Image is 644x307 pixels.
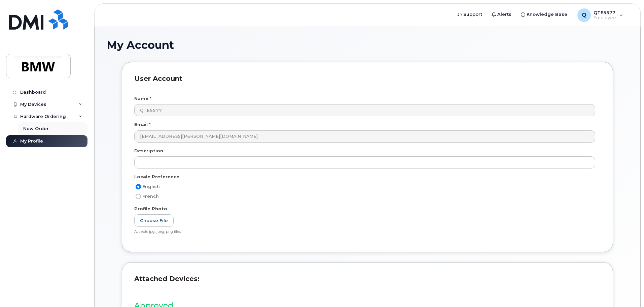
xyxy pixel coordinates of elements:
[134,275,601,289] h3: Attached Devices:
[615,278,639,302] iframe: Messenger Launcher
[136,184,141,189] input: English
[134,214,174,227] label: Choose File
[134,229,595,235] div: Accepts jpg, jpeg, png files
[134,148,163,154] label: Description
[136,194,141,199] input: French
[142,184,160,189] span: English
[134,95,151,102] label: Name *
[142,194,159,199] span: French
[134,74,601,89] h3: User Account
[134,206,167,212] label: Profile Photo
[134,121,151,128] label: Email *
[107,39,628,51] h1: My Account
[134,174,179,180] label: Locale Preference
